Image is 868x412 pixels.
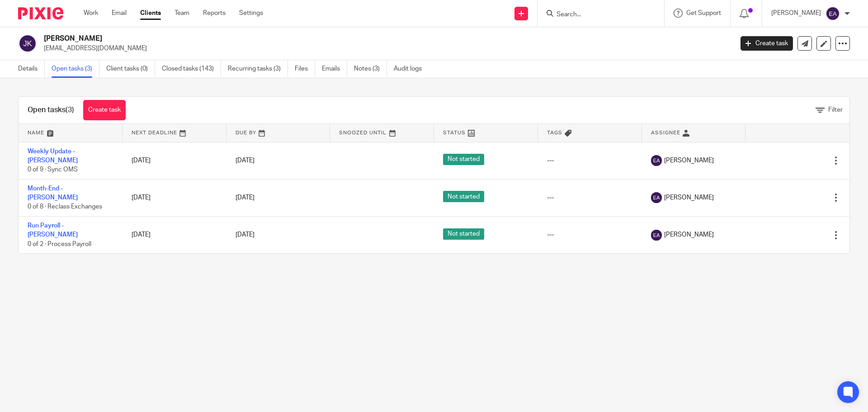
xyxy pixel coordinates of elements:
h2: [PERSON_NAME] [44,34,590,43]
a: Run Payroll - [PERSON_NAME] [28,223,78,238]
span: [PERSON_NAME] [664,230,714,239]
span: [DATE] [236,157,255,164]
img: Pixie [18,7,63,19]
div: --- [547,193,633,202]
img: svg%3E [651,230,662,241]
a: Closed tasks (143) [162,60,221,78]
a: Recurring tasks (3) [228,60,288,78]
a: Files [295,60,315,78]
div: --- [547,230,633,239]
img: svg%3E [651,192,662,203]
input: Search [556,11,637,19]
span: Not started [443,228,484,240]
a: Create task [83,100,126,120]
span: [PERSON_NAME] [664,193,714,202]
a: Open tasks (3) [52,60,99,78]
td: [DATE] [123,142,226,179]
img: svg%3E [18,34,37,53]
a: Client tasks (0) [106,60,155,78]
span: Status [443,130,466,135]
p: [EMAIL_ADDRESS][DOMAIN_NAME] [44,44,727,53]
span: Not started [443,191,484,202]
td: [DATE] [123,179,226,216]
a: Email [112,9,127,18]
p: [PERSON_NAME] [771,9,821,18]
img: svg%3E [826,6,840,21]
a: Weekly Update - [PERSON_NAME] [28,148,78,164]
span: 0 of 9 · Sync OMS [28,166,78,173]
span: (3) [66,106,74,114]
a: Audit logs [394,60,429,78]
a: Create task [741,36,793,51]
span: [DATE] [236,194,255,201]
a: Clients [140,9,161,18]
div: --- [547,156,633,165]
a: Reports [203,9,226,18]
a: Work [84,9,98,18]
span: Filter [828,107,843,113]
img: svg%3E [651,155,662,166]
span: Tags [547,130,562,135]
span: [DATE] [236,232,255,238]
a: Emails [322,60,347,78]
span: 0 of 8 · Reclass Exchanges [28,204,102,210]
h1: Open tasks [28,105,74,115]
a: Settings [239,9,263,18]
span: Snoozed Until [339,130,387,135]
span: Get Support [686,10,721,16]
span: [PERSON_NAME] [664,156,714,165]
a: Month-End - [PERSON_NAME] [28,185,78,201]
a: Notes (3) [354,60,387,78]
a: Team [175,9,189,18]
span: Not started [443,154,484,165]
a: Details [18,60,45,78]
span: 0 of 2 · Process Payroll [28,241,91,247]
td: [DATE] [123,216,226,253]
